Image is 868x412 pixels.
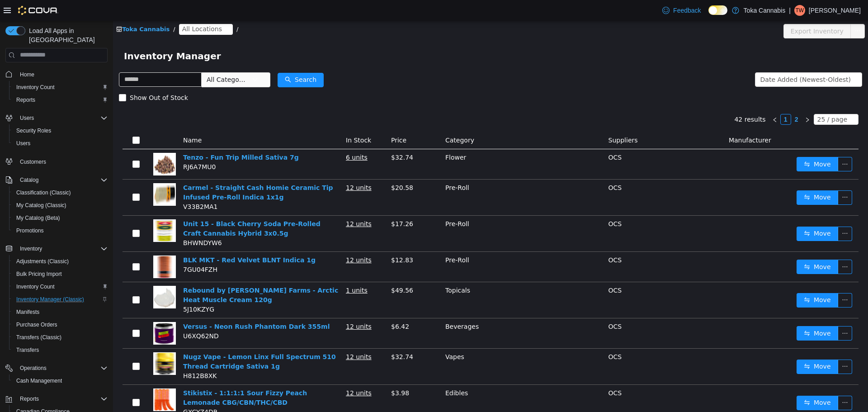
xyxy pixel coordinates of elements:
span: OCS [495,369,509,376]
span: Customers [20,158,46,166]
span: Classification (Classic) [16,189,71,196]
span: $17.26 [278,199,300,207]
span: Name [70,116,89,123]
span: TW [796,5,804,16]
button: icon: swapMove [684,339,725,353]
span: BHWNDYW6 [70,218,109,226]
button: icon: ellipsis [725,305,739,320]
span: Users [16,140,30,147]
span: 5J10KZYG [70,285,101,292]
span: Users [16,113,108,123]
span: Users [20,114,34,122]
i: icon: down [736,96,741,102]
a: My Catalog (Classic) [13,200,70,211]
span: $32.74 [278,133,300,140]
span: Inventory Manager [11,28,113,43]
img: Versus - Neon Rush Phantom Dark 355ml hero shot [40,301,63,324]
span: $49.56 [278,266,300,273]
u: 12 units [233,302,259,309]
button: Inventory Manager (Classic) [9,293,111,306]
span: Inventory Manager (Classic) [16,296,84,303]
span: Feedback [673,6,701,15]
img: Cova [18,6,58,15]
span: RJ6A7MU0 [70,142,103,150]
img: Stikistix - 1:1:1:1 Sour Fizzy Peach Lemonade CBG/CBN/THC/CBD hero shot [40,368,63,390]
span: Operations [20,365,47,372]
u: 6 units [233,133,255,140]
a: Versus - Neon Rush Phantom Dark 355ml [70,302,217,309]
span: Inventory Count [13,281,108,292]
span: 7GU04FZH [70,245,104,252]
button: Reports [16,393,42,404]
button: Security Roles [9,124,111,137]
button: Catalog [2,174,111,186]
span: My Catalog (Classic) [16,202,66,209]
a: Unit 15 - Black Cherry Soda Pre-Rolled Craft Cannabis Hybrid 3x0.5g [70,199,208,216]
button: My Catalog (Beta) [9,212,111,224]
span: GXCYZ4DR [70,388,105,395]
a: Transfers [13,345,42,355]
span: Operations [16,363,108,374]
button: icon: ellipsis [725,136,739,151]
u: 1 units [233,266,255,273]
span: Inventory Count [16,84,55,91]
button: icon: swapMove [684,206,725,220]
span: My Catalog (Beta) [16,214,60,222]
span: Manifests [13,307,108,317]
img: BLK MKT - Red Velvet BLNT Indica 1g hero shot [40,235,63,257]
button: Users [16,113,38,123]
span: Transfers [16,346,39,354]
u: 12 units [233,369,259,376]
a: Cash Management [13,375,66,386]
a: Rebound by [PERSON_NAME] Farms - Arctic Heat Muscle Cream 120g [70,266,225,283]
li: Next Page [689,93,700,104]
button: Reports [2,393,111,405]
td: Vapes [329,328,492,364]
span: / [60,5,62,12]
span: My Catalog (Beta) [13,213,108,223]
span: Bulk Pricing Import [13,269,108,279]
button: Inventory [2,242,111,255]
span: In Stock [233,116,258,123]
span: Adjustments (Classic) [16,258,69,265]
a: Classification (Classic) [13,187,75,198]
a: Inventory Count [13,82,58,93]
p: [PERSON_NAME] [809,5,861,16]
a: Reports [13,95,39,105]
a: Manifests [13,307,43,317]
a: Stikistix - 1:1:1:1 Sour Fizzy Peach Lemonade CBG/CBN/THC/CBD [70,369,194,385]
button: Transfers [9,344,111,356]
span: Reports [20,395,39,403]
button: Users [9,137,111,150]
span: / [123,5,125,12]
span: $12.83 [278,236,300,243]
span: Promotions [16,227,44,234]
img: Tenzo - Fun Trip Milled Sativa 7g hero shot [40,132,63,155]
button: Manifests [9,306,111,318]
button: Transfers (Classic) [9,331,111,344]
span: Promotions [13,225,108,236]
span: OCS [495,266,509,273]
span: OCS [495,199,509,207]
span: Purchase Orders [16,321,57,328]
button: icon: swapMove [684,375,725,389]
span: Catalog [20,176,38,184]
a: Inventory Manager (Classic) [13,294,88,305]
td: Pre-Roll [329,231,492,261]
td: Pre-Roll [329,159,492,195]
button: icon: swapMove [684,170,725,184]
button: Classification (Classic) [9,186,111,199]
button: Operations [16,363,50,374]
button: Purchase Orders [9,318,111,331]
span: Purchase Orders [13,319,108,330]
span: OCS [495,332,509,340]
span: Inventory [20,245,42,252]
a: My Catalog (Beta) [13,213,64,223]
a: Security Roles [13,125,55,136]
button: icon: swapMove [684,136,725,151]
span: Transfers [13,345,108,355]
a: Transfers (Classic) [13,332,65,343]
span: Catalog [16,175,108,185]
div: 25 / page [704,94,734,104]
